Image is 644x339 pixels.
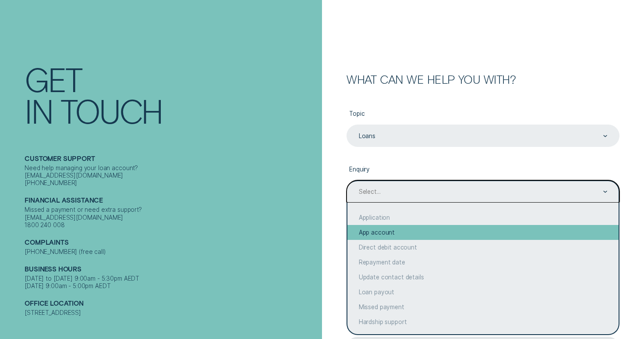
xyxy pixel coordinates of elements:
div: [DATE] to [DATE] 9:00am - 5:30pm AEDT [DATE] 9:00am - 5:00pm AEDT [25,275,318,290]
label: Topic [347,104,619,125]
div: Update contact details [347,270,619,285]
div: Hardship support [347,314,619,329]
div: Direct debit account [347,240,619,255]
h1: Get In Touch [25,64,318,126]
div: Missed payment [347,300,619,314]
div: [STREET_ADDRESS] [25,309,318,317]
div: Missed a payment or need extra support? [EMAIL_ADDRESS][DOMAIN_NAME] 1800 240 008 [25,206,318,228]
h2: Office Location [25,300,318,309]
h2: Customer support [25,155,318,164]
div: Loans [359,132,375,140]
div: Get [25,64,82,95]
h2: What can we help you with? [347,74,619,85]
h2: Financial assistance [25,196,318,206]
div: Touch [60,95,163,126]
div: Repayment date [347,255,619,270]
div: App account [347,225,619,240]
div: Need help managing your loan account? [EMAIL_ADDRESS][DOMAIN_NAME] [PHONE_NUMBER] [25,164,318,187]
div: Application [347,210,619,225]
div: Loan payout [347,285,619,300]
h2: Business Hours [25,265,318,275]
div: In [25,95,53,126]
h2: Complaints [25,239,318,248]
div: Select... [359,188,381,196]
div: [PHONE_NUMBER] (free call) [25,248,318,256]
label: Enquiry [347,160,619,180]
